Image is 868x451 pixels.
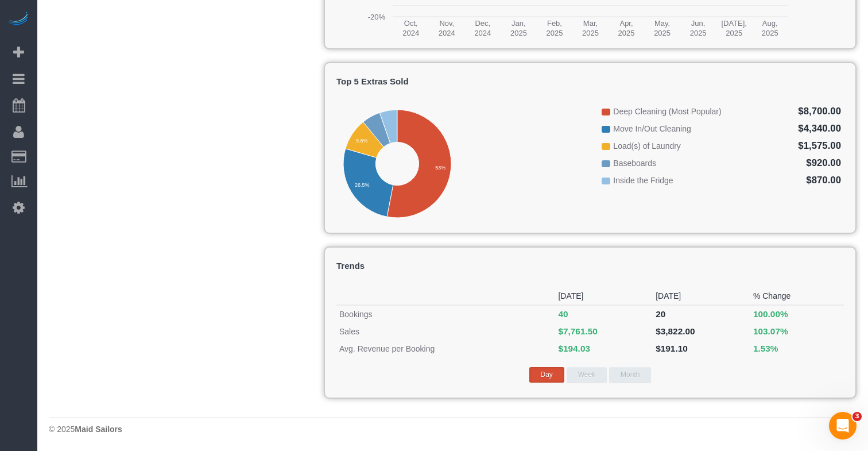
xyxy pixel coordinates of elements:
td: Baseboards [599,155,776,172]
text: Nov, [439,19,454,28]
td: $4,340.00 [776,120,844,137]
text: 2025 [546,29,563,37]
th: [DATE] [653,287,750,305]
td: $8,700.00 [776,103,844,120]
span: 3 [852,412,862,421]
span: 1.53% [753,344,778,353]
span: $7,761.50 [558,326,597,336]
text: [DATE], [721,19,747,28]
text: -20% [368,13,386,21]
text: 2025 [690,29,707,37]
td: Load(s) of Laundry [599,137,776,155]
text: Dec, [475,19,490,28]
strong: Maid Sailors [75,425,122,434]
text: 2024 [402,29,419,37]
text: May, [654,19,670,28]
text: 2025 [762,29,778,37]
text: Jan, [511,19,526,28]
text: 2025 [510,29,527,37]
h4: Top 5 Extras Sold [336,77,844,87]
th: [DATE] [555,287,653,305]
button: Day [529,367,564,383]
td: Sales [336,323,555,340]
text: Oct, [404,19,418,28]
td: $920.00 [776,155,844,172]
h4: Trends [336,261,844,271]
td: Deep Cleaning (Most Popular) [599,103,776,120]
td: $3,822.00 [653,323,750,340]
text: 2025 [618,29,635,37]
text: 2025 [654,29,671,37]
text: 2025 [726,29,742,37]
text: Jun, [691,19,706,28]
button: Week [567,367,607,383]
text: Mar, [583,19,598,28]
svg: A chart. [336,103,457,223]
span: 100.00% [753,309,788,319]
span: 40 [558,309,568,319]
text: 2024 [439,29,455,37]
td: Inside the Fridge [599,172,776,189]
div: © 2025 [49,423,857,435]
text: Apr, [619,19,633,28]
iframe: Intercom live chat [829,412,857,440]
span: 103.07% [753,326,788,336]
text: 2025 [582,29,599,37]
img: Automaid Logo [7,11,30,28]
td: $1,575.00 [776,137,844,155]
text: Feb, [547,19,562,28]
td: Avg. Revenue per Booking [336,340,555,357]
text: Aug, [762,19,778,28]
td: Move In/Out Cleaning [599,120,776,137]
text: 2024 [474,29,491,37]
text: 26.5% [355,182,370,188]
button: Month [609,367,651,383]
td: 20 [653,305,750,323]
span: $194.03 [558,344,590,353]
td: $870.00 [776,172,844,189]
th: % Change [750,287,844,305]
text: 9.6% [356,137,368,143]
td: Bookings [336,305,555,323]
text: 53% [435,165,445,171]
td: $191.10 [653,340,750,357]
